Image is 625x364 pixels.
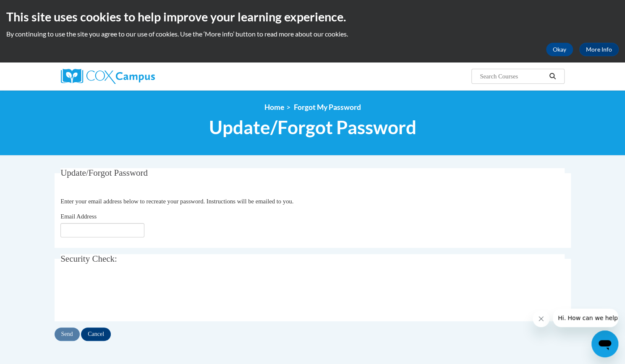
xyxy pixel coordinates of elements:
[209,116,416,138] span: Update/Forgot Password
[5,6,68,13] span: Hi. How can we help?
[546,43,573,56] button: Okay
[264,103,284,112] a: Home
[60,278,188,311] iframe: reCAPTCHA
[546,71,559,81] button: Search
[6,8,619,25] h2: This site uses cookies to help improve your learning experience.
[60,168,148,178] span: Update/Forgot Password
[60,198,293,205] span: Enter your email address below to recreate your password. Instructions will be emailed to you.
[60,213,97,220] span: Email Address
[61,69,220,84] a: Cox Campus
[6,29,619,39] p: By continuing to use the site you agree to our use of cookies. Use the ‘More info’ button to read...
[81,328,111,341] input: Cancel
[60,254,117,264] span: Security Check:
[579,43,619,56] a: More Info
[60,223,144,237] input: Email
[553,309,618,327] iframe: Message from company
[294,103,361,112] span: Forgot My Password
[61,69,155,84] img: Cox Campus
[479,71,546,81] input: Search Courses
[533,310,549,327] iframe: Close message
[591,330,618,357] iframe: Button to launch messaging window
